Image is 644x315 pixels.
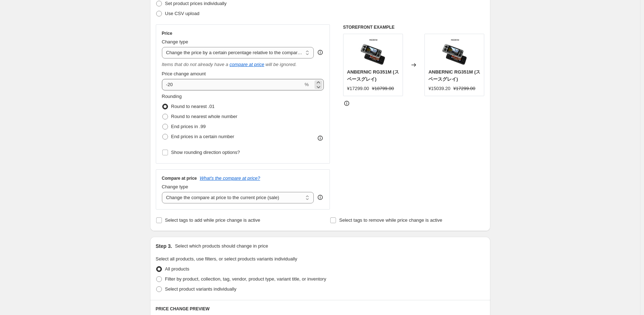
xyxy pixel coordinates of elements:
img: e2211f4b5504c3149c80a6d555d93e11_80x.jpg [359,38,387,66]
span: End prices in a certain number [171,134,234,139]
span: Set product prices individually [165,1,227,6]
span: Select product variants individually [165,286,236,292]
p: Select which products should change in price [175,243,268,250]
span: ANBERNIC RG351M (スペースグレイ) [347,69,399,82]
h3: Compare at price [162,175,197,181]
h6: PRICE CHANGE PREVIEW [156,306,485,312]
span: Rounding [162,94,182,99]
div: ¥15039.20 [428,85,450,92]
span: Use CSV upload [165,11,200,16]
span: Change type [162,39,188,44]
span: Price change amount [162,71,206,76]
img: e2211f4b5504c3149c80a6d555d93e11_80x.jpg [440,38,469,66]
span: Select tags to remove while price change is active [339,217,442,223]
h2: Step 3. [156,243,172,250]
input: -20 [162,79,303,90]
button: What's the compare at price? [200,175,260,181]
strike: ¥17299.00 [453,85,475,92]
i: will be ignored. [265,62,297,67]
span: Select all products, use filters, or select products variants individually [156,256,297,262]
span: Round to nearest .01 [171,104,215,109]
div: ¥17299.00 [347,85,369,92]
div: help [317,194,324,201]
strike: ¥18799.00 [372,85,394,92]
h6: STOREFRONT EXAMPLE [343,24,485,30]
span: End prices in .99 [171,124,206,129]
i: Items that do not already have a [162,62,229,67]
span: Filter by product, collection, tag, vendor, product type, variant title, or inventory [165,276,326,282]
span: ANBERNIC RG351M (スペースグレイ) [428,69,480,82]
span: All products [165,266,189,272]
span: Show rounding direction options? [171,150,240,155]
span: % [304,82,309,87]
button: compare at price [230,62,264,67]
span: Select tags to add while price change is active [165,217,260,223]
span: Change type [162,184,188,189]
h3: Price [162,30,172,36]
span: Round to nearest whole number [171,114,237,119]
div: help [317,49,324,56]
